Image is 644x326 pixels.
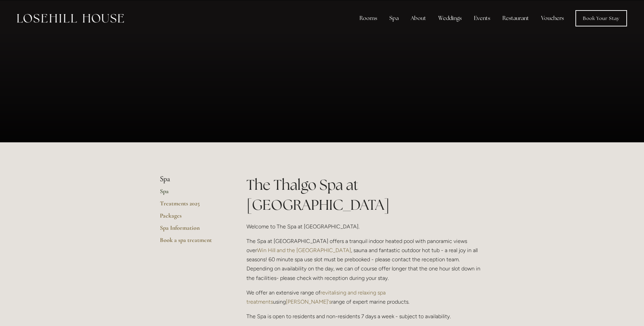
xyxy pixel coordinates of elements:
[246,222,484,231] p: Welcome to The Spa at [GEOGRAPHIC_DATA].
[246,175,484,215] h1: The Thalgo Spa at [GEOGRAPHIC_DATA]
[160,200,225,212] a: Treatments 2025
[497,12,534,25] div: Restaurant
[246,237,484,283] p: The Spa at [GEOGRAPHIC_DATA] offers a tranquil indoor heated pool with panoramic views over , sau...
[384,12,404,25] div: Spa
[246,312,484,321] p: The Spa is open to residents and non-residents 7 days a week - subject to availability.
[160,212,225,224] a: Packages
[354,12,383,25] div: Rooms
[405,12,431,25] div: About
[468,12,496,25] div: Events
[246,288,484,306] p: We offer an extensive range of using range of expert marine products.
[575,10,627,26] a: Book Your Stay
[160,175,225,184] li: Spa
[257,247,351,253] a: Win Hill and the [GEOGRAPHIC_DATA]
[17,14,124,23] img: Losehill House
[286,299,331,305] a: [PERSON_NAME]'s
[160,224,225,236] a: Spa Information
[160,236,225,248] a: Book a spa treatment
[433,12,467,25] div: Weddings
[160,187,225,200] a: Spa
[536,12,569,25] a: Vouchers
